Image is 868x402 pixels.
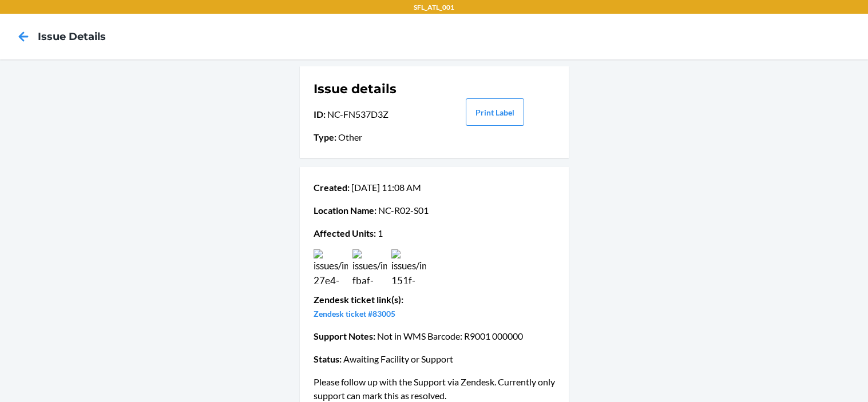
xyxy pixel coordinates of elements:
h4: Issue details [38,29,106,44]
img: issues/images/e39a95f1-151f-41bc-aa22-06226d40fc1a.jpg [391,249,426,284]
p: NC-R02-S01 [314,204,555,217]
h1: Issue details [314,80,433,98]
span: Type : [314,132,336,142]
p: 1 [314,226,555,240]
p: Awaiting Facility or Support [314,352,555,366]
a: Zendesk ticket #83005 [314,309,395,319]
span: Zendesk ticket link(s) : [314,294,403,305]
span: ID : [314,109,326,120]
span: Status : [314,353,342,364]
span: Created : [314,182,350,193]
p: [DATE] 11:08 AM [314,181,555,194]
span: Location Name : [314,205,376,216]
p: NC-FN537D3Z [314,108,433,121]
p: Other [314,130,433,144]
p: Not in WMS Barcode: R9001 000000 [314,329,555,343]
span: Support Notes : [314,331,375,341]
img: issues/images/7327c2bf-fbaf-4f4c-9488-41abb1a11512.jpg [352,249,387,284]
span: Affected Units : [314,228,376,238]
button: Print Label [466,98,524,126]
p: SFL_ATL_001 [414,2,454,13]
img: issues/images/58f19324-27e4-4f0b-ba82-1a4c87df7f80.jpg [314,249,348,284]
